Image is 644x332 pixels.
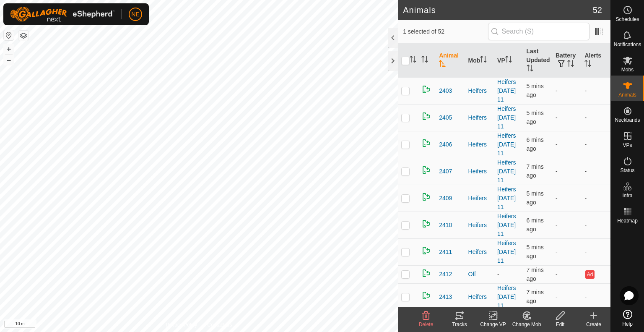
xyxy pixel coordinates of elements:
span: 1 selected of 52 [403,27,488,36]
div: Heifers [468,167,491,176]
span: 2406 [439,140,452,149]
span: 2413 [439,293,452,301]
span: 2407 [439,167,452,176]
span: 11 Aug 2025, 11:01 am [527,110,544,125]
div: Heifers [468,248,491,256]
td: - [552,212,581,238]
span: 2409 [439,194,452,203]
div: Heifers [468,140,491,149]
div: Tracks [443,321,476,328]
span: 11 Aug 2025, 10:59 am [527,267,544,282]
td: - [581,158,610,185]
span: 2403 [439,86,452,95]
div: Off [468,270,491,279]
button: + [4,44,14,54]
th: Animal [436,44,465,78]
a: Heifers [DATE] 11 [497,105,516,130]
td: - [581,212,610,238]
img: returning on [421,290,431,301]
img: returning on [421,192,431,202]
a: Heifers [DATE] 11 [497,132,516,157]
p-sorticon: Activate to sort [410,57,416,64]
div: Heifers [468,194,491,203]
div: Change VP [476,321,510,328]
div: Edit [543,321,577,328]
div: Heifers [468,221,491,230]
button: Reset Map [4,30,14,40]
span: 11 Aug 2025, 11:00 am [527,244,544,259]
img: returning on [421,268,431,278]
span: Animals [618,92,636,97]
td: - [581,104,610,131]
button: Map Layers [18,31,29,41]
th: Battery [552,44,581,78]
span: Infra [622,193,632,198]
a: Heifers [DATE] 11 [497,240,516,264]
span: Schedules [615,17,639,22]
button: – [4,55,14,65]
td: - [552,265,581,283]
input: Search (S) [488,23,589,40]
td: - [552,158,581,185]
td: - [552,185,581,212]
p-sorticon: Activate to sort [527,66,533,73]
div: Change Mob [510,321,543,328]
th: VP [494,44,523,78]
span: Heatmap [617,218,638,223]
app-display-virtual-paddock-transition: - [497,271,499,277]
span: Mobs [621,67,634,72]
span: 11 Aug 2025, 10:58 am [527,163,544,179]
span: Status [620,168,634,173]
a: Heifers [DATE] 11 [497,159,516,183]
a: Help [611,306,644,330]
div: Heifers [468,113,491,122]
span: 11 Aug 2025, 11:01 am [527,83,544,98]
span: VPs [623,143,632,148]
span: 11 Aug 2025, 10:59 am [527,136,544,152]
td: - [552,131,581,158]
span: 2412 [439,270,452,279]
div: Heifers [468,86,491,95]
span: 52 [593,4,602,16]
img: returning on [421,219,431,229]
a: Heifers [DATE] 11 [497,78,516,103]
td: - [581,238,610,265]
img: returning on [421,138,431,148]
img: returning on [421,84,431,94]
span: 2411 [439,248,452,256]
span: Delete [419,322,434,327]
img: returning on [421,165,431,175]
span: 11 Aug 2025, 11:00 am [527,217,544,233]
div: Create [577,321,610,328]
td: - [581,185,610,212]
th: Mob [465,44,494,78]
td: - [581,131,610,158]
th: Last Updated [523,44,552,78]
td: - [581,283,610,310]
span: 2410 [439,221,452,230]
td: - [552,238,581,265]
td: - [552,77,581,104]
span: Help [622,322,633,327]
th: Alerts [581,44,610,78]
span: 2405 [439,113,452,122]
img: returning on [421,111,431,121]
span: Notifications [614,42,641,47]
img: Gallagher Logo [10,7,115,22]
p-sorticon: Activate to sort [480,57,487,64]
button: Ad [585,270,595,279]
p-sorticon: Activate to sort [439,61,446,68]
td: - [552,283,581,310]
p-sorticon: Activate to sort [505,57,512,64]
div: Heifers [468,293,491,301]
span: NE [131,10,139,19]
span: 11 Aug 2025, 10:59 am [527,289,544,304]
p-sorticon: Activate to sort [421,57,428,64]
td: - [581,77,610,104]
td: - [552,104,581,131]
p-sorticon: Activate to sort [584,61,591,68]
img: returning on [421,246,431,256]
h2: Animals [403,5,593,15]
span: Neckbands [615,118,640,123]
p-sorticon: Activate to sort [567,61,574,68]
